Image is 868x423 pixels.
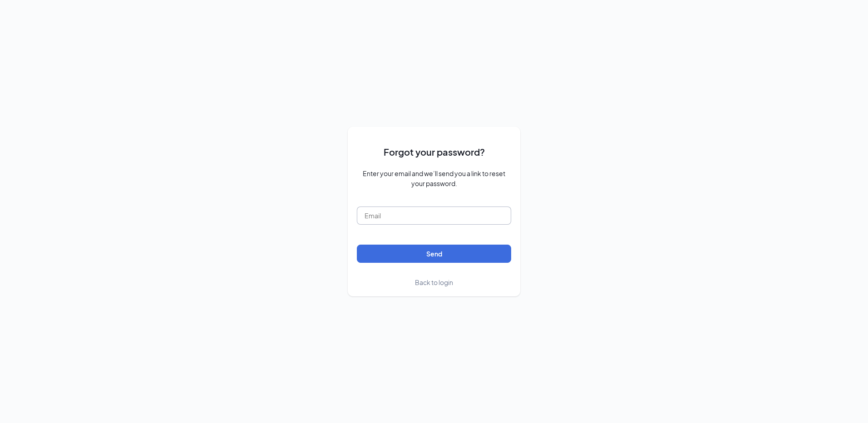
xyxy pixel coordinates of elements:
[384,145,485,159] span: Forgot your password?
[357,168,511,188] span: Enter your email and we’ll send you a link to reset your password.
[357,245,511,263] button: Send
[415,277,453,287] a: Back to login
[357,207,511,225] input: Email
[415,278,453,286] span: Back to login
